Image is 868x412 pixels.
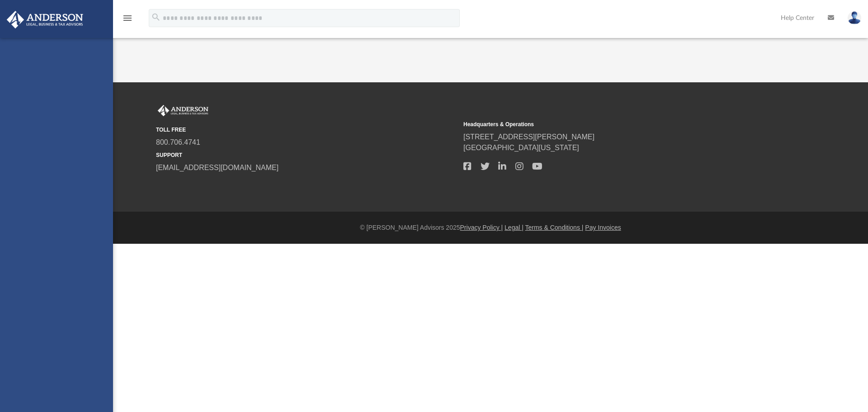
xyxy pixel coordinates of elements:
a: Legal | [505,224,524,231]
small: Headquarters & Operations [463,120,764,128]
small: SUPPORT [156,151,457,159]
a: Terms & Conditions | [525,224,584,231]
img: User Pic [848,11,861,24]
a: Privacy Policy | [460,224,503,231]
div: © [PERSON_NAME] Advisors 2025 [113,223,868,232]
small: TOLL FREE [156,126,457,134]
a: Pay Invoices [585,224,621,231]
a: [GEOGRAPHIC_DATA][US_STATE] [463,144,579,152]
i: search [151,12,161,22]
a: [STREET_ADDRESS][PERSON_NAME] [463,133,594,141]
img: Anderson Advisors Platinum Portal [156,105,210,117]
a: menu [122,17,133,24]
img: Anderson Advisors Platinum Portal [4,11,86,28]
i: menu [122,13,133,24]
a: 800.706.4741 [156,138,200,146]
a: [EMAIL_ADDRESS][DOMAIN_NAME] [156,164,278,171]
